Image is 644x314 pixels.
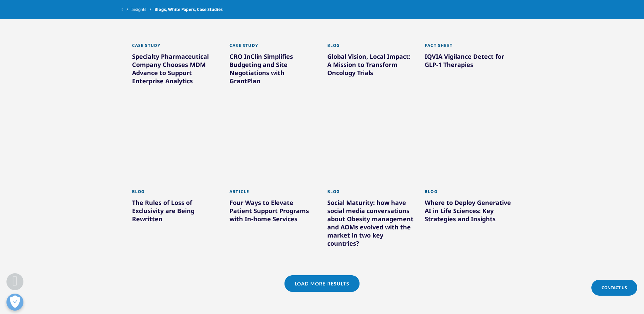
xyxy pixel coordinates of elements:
[132,198,220,226] div: The Rules of Loss of Exclusivity are Being Rewritten
[229,39,317,102] a: Case Study CRO InClin Simplifies Budgeting and Site Negotiations with GrantPlan
[229,198,317,226] div: Four Ways to Elevate Patient Support Programs with In-home Services
[425,39,512,86] a: Fact Sheet IQVIA Vigilance Detect for GLP-1 Therapies
[425,189,512,198] div: Blog
[327,198,415,250] div: Social Maturity: how have social media conversations about Obesity management and AOMs evolved wi...
[425,43,512,52] div: Fact Sheet
[327,39,415,107] a: Blog Global Vision, Local Impact: A Mission to Transform Oncology Trials
[327,52,415,80] div: Global Vision, Local Impact: A Mission to Transform Oncology Trials
[284,275,360,292] a: Load More Results
[591,280,637,296] a: Contact Us
[229,43,317,52] div: Case Study
[425,198,512,226] div: Where to Deploy Generative AI in Life Sciences: Key Strategies and Insights
[327,189,415,198] div: Blog
[6,294,23,311] button: Open Preferences
[425,185,512,240] a: Blog Where to Deploy Generative AI in Life Sciences: Key Strategies and Insights
[132,52,220,88] div: Specialty Pharmaceutical Company Chooses MDM Advance to Support Enterprise Analytics
[154,3,223,16] span: Blogs, White Papers, Case Studies
[132,185,220,240] a: Blog The Rules of Loss of Exclusivity are Being Rewritten
[132,39,220,102] a: Case Study Specialty Pharmaceutical Company Chooses MDM Advance to Support Enterprise Analytics
[131,3,154,16] a: Insights
[425,52,512,71] div: IQVIA Vigilance Detect for GLP-1 Therapies
[229,189,317,198] div: Article
[327,43,415,52] div: Blog
[229,185,317,240] a: Article Four Ways to Elevate Patient Support Programs with In-home Services
[132,189,220,198] div: Blog
[229,52,317,88] div: CRO InClin Simplifies Budgeting and Site Negotiations with GrantPlan
[327,185,415,265] a: Blog Social Maturity: how have social media conversations about Obesity management and AOMs evolv...
[132,43,220,52] div: Case Study
[602,285,627,291] span: Contact Us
